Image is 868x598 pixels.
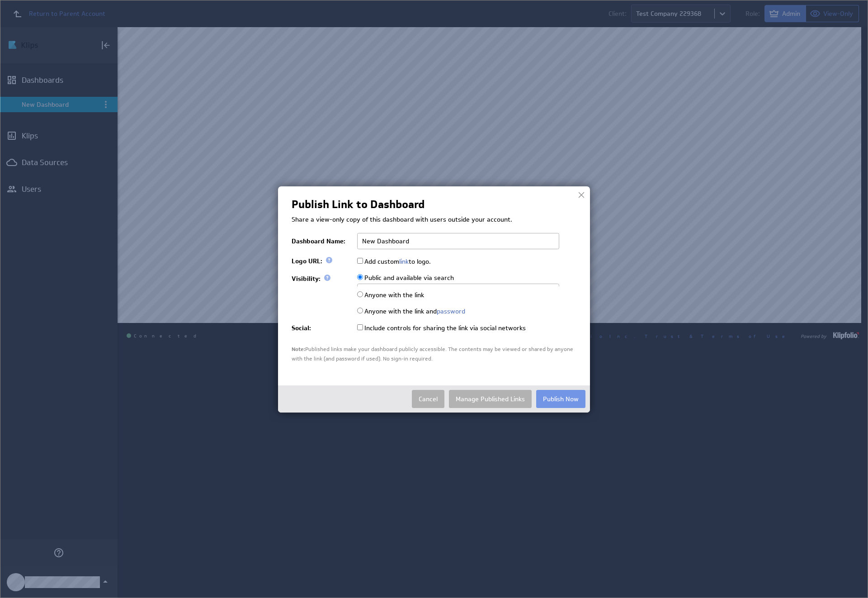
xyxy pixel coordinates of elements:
label: Add custom to logo. [357,257,431,266]
p: Share a view-only copy of this dashboard with users outside your account. [292,215,576,224]
span: Note: [292,346,305,353]
td: Logo URL: [292,253,353,269]
a: password [437,307,465,315]
label: Anyone with the link and [357,307,465,315]
input: Anyone with the link andpassword [357,308,363,313]
a: link [399,257,409,266]
a: Manage Published Links [449,390,532,408]
button: Cancel [412,390,444,408]
h2: Publish Link to Dashboard [292,200,425,209]
input: Public and available via search [357,274,363,280]
input: Include controls for sharing the link via social networks [357,324,363,330]
input: Add customlinkto logo. [357,258,363,264]
button: Publish Now [536,390,585,408]
td: Visibility: [292,269,353,286]
div: Published links make your dashboard publicly accessible. The contents may be viewed or shared by ... [292,345,576,363]
label: Anyone with the link [357,291,424,299]
label: Include controls for sharing the link via social networks [357,324,526,332]
td: Social: [292,319,353,336]
input: Anyone with the link [357,291,363,297]
label: Public and available via search [357,274,454,282]
td: Dashboard Name: [292,229,353,253]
